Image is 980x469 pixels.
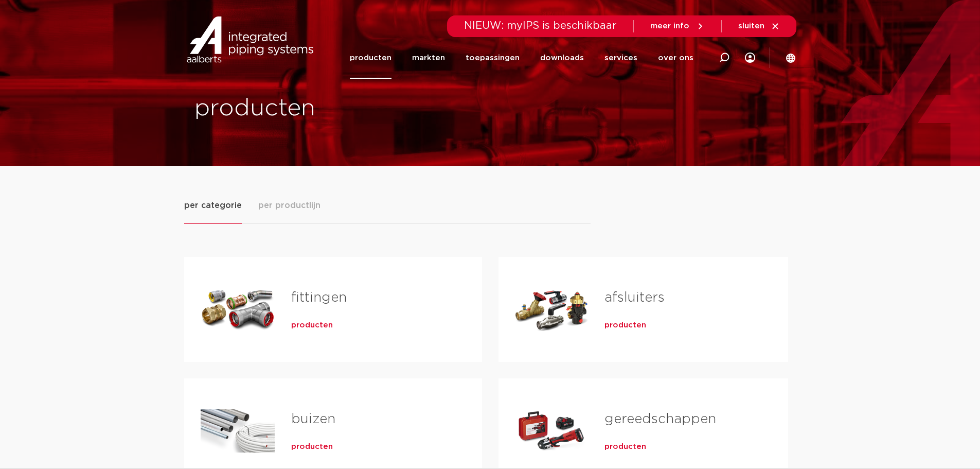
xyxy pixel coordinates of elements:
[738,22,764,30] span: sluiten
[291,320,333,331] a: producten
[412,37,445,79] a: markten
[540,37,584,79] a: downloads
[604,442,646,452] a: producten
[604,291,665,304] a: afsluiters
[194,92,485,125] h1: producten
[258,199,320,212] span: per productlijn
[604,320,646,331] a: producten
[291,412,335,426] a: buizen
[184,199,242,212] span: per categorie
[466,37,520,79] a: toepassingen
[650,22,705,31] a: meer info
[658,37,693,79] a: over ons
[291,442,333,452] a: producten
[350,37,693,79] nav: Menu
[291,291,347,304] a: fittingen
[745,37,755,79] div: my IPS
[650,22,689,30] span: meer info
[604,412,716,426] a: gereedschappen
[464,21,617,31] span: NIEUW: myIPS is beschikbaar
[738,22,780,31] a: sluiten
[604,37,637,79] a: services
[350,37,391,79] a: producten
